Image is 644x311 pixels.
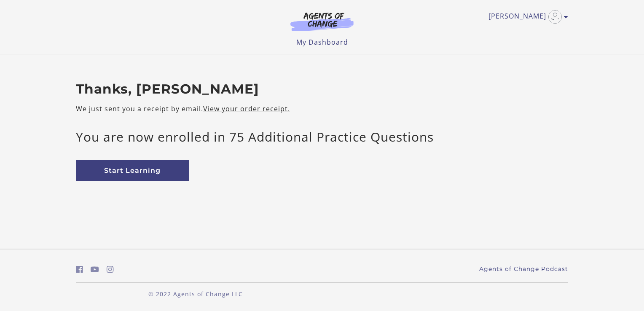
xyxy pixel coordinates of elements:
a: View your order receipt. [203,104,290,113]
p: We just sent you a receipt by email. [76,104,568,114]
p: You are now enrolled in 75 Additional Practice Questions [76,127,568,146]
a: Toggle menu [488,10,564,24]
a: https://www.instagram.com/agentsofchangeprep/ (Open in a new window) [107,263,114,276]
p: © 2022 Agents of Change LLC [76,290,315,298]
a: https://www.facebook.com/groups/aswbtestprep (Open in a new window) [76,263,83,276]
h2: Thanks, [PERSON_NAME] [76,81,568,97]
a: https://www.youtube.com/c/AgentsofChangeTestPrepbyMeaganMitchell (Open in a new window) [91,263,99,276]
i: https://www.instagram.com/agentsofchangeprep/ (Open in a new window) [107,265,114,273]
i: https://www.facebook.com/groups/aswbtestprep (Open in a new window) [76,265,83,273]
img: Agents of Change Logo [282,12,362,31]
a: Agents of Change Podcast [479,265,568,273]
a: Start Learning [76,160,189,181]
a: My Dashboard [296,38,348,47]
i: https://www.youtube.com/c/AgentsofChangeTestPrepbyMeaganMitchell (Open in a new window) [91,265,99,273]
